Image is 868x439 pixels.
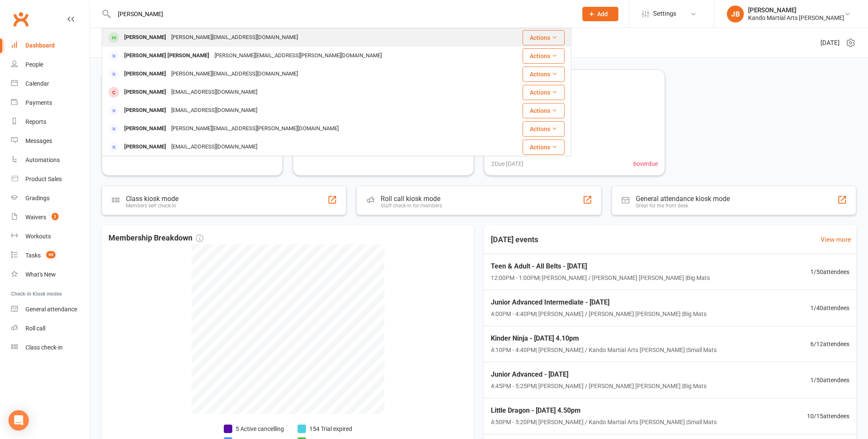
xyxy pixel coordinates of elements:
[582,7,618,21] button: Add
[11,36,89,55] a: Dashboard
[25,61,43,68] div: People
[523,30,565,45] button: Actions
[523,121,565,137] button: Actions
[11,246,89,265] a: Tasks 49
[810,303,849,313] span: 1 / 40 attendees
[491,309,707,319] span: 4:00PM - 4:40PM | [PERSON_NAME] / [PERSON_NAME] [PERSON_NAME] | Big Mats
[727,6,744,22] div: JB
[11,189,89,208] a: Gradings
[11,300,89,319] a: General attendance kiosk mode
[491,405,717,416] span: Little Dragon - [DATE] 4.50pm
[810,267,849,277] span: 1 / 50 attendees
[25,99,52,106] div: Payments
[224,424,284,433] li: 5 Active cancelling
[169,68,300,80] div: [PERSON_NAME][EMAIL_ADDRESS][DOMAIN_NAME]
[11,227,89,246] a: Workouts
[25,325,45,332] div: Roll call
[169,104,260,117] div: [EMAIL_ADDRESS][DOMAIN_NAME]
[523,103,565,118] button: Actions
[122,68,169,80] div: [PERSON_NAME]
[25,271,56,278] div: What's New
[25,118,46,125] div: Reports
[11,151,89,170] a: Automations
[636,195,730,203] div: General attendance kiosk mode
[653,4,676,23] span: Settings
[11,265,89,284] a: What's New
[11,112,89,131] a: Reports
[126,195,178,203] div: Class kiosk mode
[169,141,260,153] div: [EMAIL_ADDRESS][DOMAIN_NAME]
[298,424,352,433] li: 154 Trial expired
[810,339,849,349] span: 6 / 12 attendees
[11,55,89,74] a: People
[25,80,49,87] div: Calendar
[25,157,60,163] div: Automations
[46,251,56,258] span: 49
[122,50,212,62] div: [PERSON_NAME] [PERSON_NAME]
[25,42,55,49] div: Dashboard
[491,273,710,282] span: 12:00PM - 1:00PM | [PERSON_NAME] / [PERSON_NAME] [PERSON_NAME] | Big Mats
[821,38,840,48] span: [DATE]
[381,195,442,203] div: Roll call kiosk mode
[10,8,31,30] a: Clubworx
[25,344,63,351] div: Class check-in
[11,208,89,227] a: Waivers 2
[11,74,89,93] a: Calendar
[122,104,169,117] div: [PERSON_NAME]
[25,176,62,182] div: Product Sales
[169,123,341,135] div: [PERSON_NAME][EMAIL_ADDRESS][PERSON_NAME][DOMAIN_NAME]
[11,338,89,357] a: Class kiosk mode
[25,306,77,313] div: General attendance
[636,203,730,209] div: Great for the front desk
[523,67,565,82] button: Actions
[25,137,52,144] div: Messages
[8,410,29,431] div: Open Intercom Messenger
[491,333,717,344] span: Kinder Ninja - [DATE] 4.10pm
[126,203,178,209] div: Members self check-in
[491,369,707,380] span: Junior Advanced - [DATE]
[11,170,89,189] a: Product Sales
[523,48,565,64] button: Actions
[11,131,89,151] a: Messages
[108,232,203,244] span: Membership Breakdown
[597,11,608,17] span: Add
[748,6,844,14] div: [PERSON_NAME]
[212,50,384,62] div: [PERSON_NAME][EMAIL_ADDRESS][PERSON_NAME][DOMAIN_NAME]
[807,411,849,421] span: 10 / 15 attendees
[633,159,658,168] span: 6 overdue
[821,235,851,245] a: View more
[122,123,169,135] div: [PERSON_NAME]
[11,93,89,112] a: Payments
[748,14,844,22] div: Kando Martial Arts [PERSON_NAME]
[11,319,89,338] a: Roll call
[25,252,41,259] div: Tasks
[25,195,50,201] div: Gradings
[122,86,169,98] div: [PERSON_NAME]
[810,375,849,385] span: 1 / 50 attendees
[491,345,717,355] span: 4:10PM - 4:40PM | [PERSON_NAME] / Kando Martial Arts [PERSON_NAME] | Small Mats
[169,31,300,44] div: [PERSON_NAME][EMAIL_ADDRESS][DOMAIN_NAME]
[122,31,169,44] div: [PERSON_NAME]
[169,86,260,98] div: [EMAIL_ADDRESS][DOMAIN_NAME]
[491,297,707,308] span: Junior Advanced Intermediate - [DATE]
[523,85,565,100] button: Actions
[111,8,571,20] input: Search...
[491,417,717,427] span: 4:50PM - 5:20PM | [PERSON_NAME] / Kando Martial Arts [PERSON_NAME] | Small Mats
[381,203,442,209] div: Staff check-in for members
[491,159,523,168] span: 2 Due [DATE]
[523,140,565,155] button: Actions
[25,233,51,240] div: Workouts
[25,214,46,221] div: Waivers
[484,232,545,247] h3: [DATE] events
[52,213,58,220] span: 2
[491,381,707,391] span: 4:45PM - 5:25PM | [PERSON_NAME] / [PERSON_NAME] [PERSON_NAME] | Big Mats
[491,261,710,272] span: Teen & Adult - All Belts - [DATE]
[122,141,169,153] div: [PERSON_NAME]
